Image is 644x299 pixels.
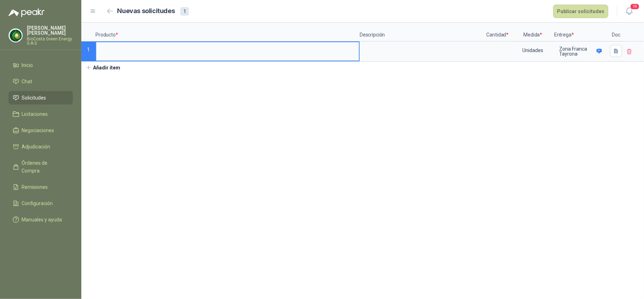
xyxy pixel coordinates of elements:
span: Remisiones [22,183,48,191]
a: Chat [8,75,73,88]
p: [PERSON_NAME] [PERSON_NAME] [27,26,73,35]
span: Solicitudes [22,94,46,102]
a: Negociaciones [8,124,73,137]
button: Añadir ítem [81,62,125,74]
a: Manuales y ayuda [8,213,73,226]
a: Configuración [8,197,73,210]
p: Doc [607,23,625,41]
button: 19 [623,5,636,18]
img: Company Logo [9,29,22,42]
span: Negociaciones [22,126,54,134]
div: 1 [180,7,189,16]
a: Solicitudes [8,91,73,105]
p: Zona Franca Tayrona [559,46,594,56]
span: Inicio [22,61,33,69]
p: Entrega [554,23,607,41]
a: Remisiones [8,180,73,194]
a: Licitaciones [8,107,73,121]
span: Manuales y ayuda [22,216,62,224]
span: Licitaciones [22,110,48,118]
a: Inicio [8,58,73,72]
p: Descripción [360,23,483,41]
span: 19 [630,3,640,10]
a: Órdenes de Compra [8,156,73,177]
span: Configuración [22,199,53,207]
p: 1 [81,41,95,62]
a: Adjudicación [8,140,73,153]
p: Cantidad [483,23,512,41]
button: Publicar solicitudes [553,5,608,18]
span: Chat [22,78,33,85]
h2: Nuevas solicitudes [117,6,175,16]
span: Adjudicación [22,143,51,151]
p: Medida [512,23,554,41]
p: Producto [95,23,360,41]
div: Unidades [512,42,553,58]
p: BioCosta Green Energy S.A.S [27,37,73,45]
span: Órdenes de Compra [22,159,66,175]
img: Logo peakr [8,9,45,17]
